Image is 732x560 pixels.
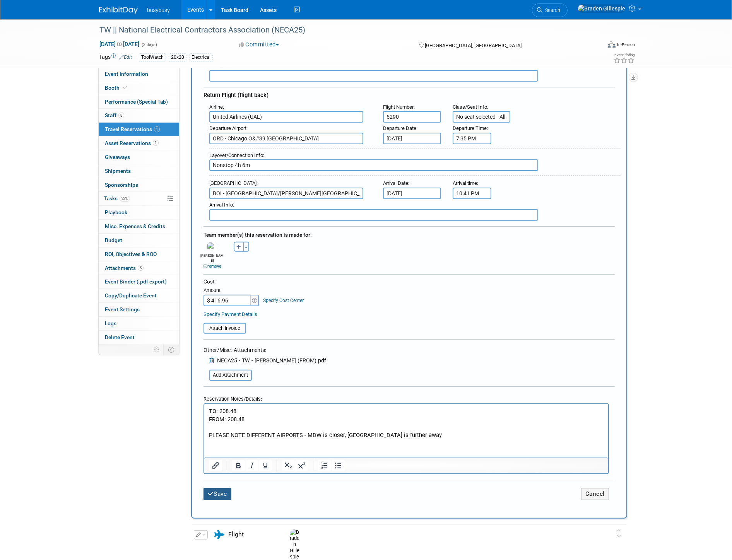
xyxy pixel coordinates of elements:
[209,152,263,158] span: Layover/Connection Info
[139,53,166,61] div: ToolWatch
[209,104,223,110] span: Airline
[99,67,179,81] a: Event Information
[105,278,167,285] span: Event Binder (.pdf export)
[99,81,179,95] a: Booth
[105,306,140,312] span: Event Settings
[105,251,157,257] span: ROI, Objectives & ROO
[555,40,635,52] div: Event Format
[99,289,179,302] a: Copy/Duplicate Event
[282,460,295,471] button: Subscript
[147,7,170,13] span: busybusy
[542,7,560,13] span: Search
[105,265,144,271] span: Attachments
[245,460,258,471] button: Italic
[99,248,179,261] a: ROI, Objectives & ROO
[204,404,608,458] iframe: Rich Text Area
[104,195,130,201] span: Tasks
[154,126,160,132] span: 1
[209,180,258,186] small: :
[105,140,159,146] span: Asset Reservations
[383,125,417,131] small: :
[204,346,326,356] div: Other/Misc. Attachments:
[99,95,179,109] a: Performance (Special Tab)
[105,126,160,132] span: Travel Reservations
[105,85,128,91] span: Booth
[204,392,609,403] div: Reservation Notes/Details:
[578,4,626,13] img: Braden Gillespie
[209,460,222,471] button: Insert/edit link
[105,99,168,105] span: Performance (Special Tab)
[105,237,122,243] span: Budget
[99,109,179,122] a: Staff8
[228,531,244,538] span: Flight
[99,41,140,48] span: [DATE] [DATE]
[209,125,248,131] small: :
[614,53,635,57] div: Event Rating
[453,125,488,131] small: :
[453,180,477,186] span: Arrival time
[138,265,144,271] span: 3
[204,488,231,500] button: Save
[295,460,308,471] button: Superscript
[209,202,233,208] span: Arrival Info
[99,123,179,136] a: Travel Reservations1
[209,104,224,110] small: :
[120,196,130,201] span: 23%
[119,55,132,60] a: Edit
[209,202,234,208] small: :
[232,460,245,471] button: Bold
[383,125,416,131] span: Departure Date
[209,152,264,158] small: :
[203,264,221,269] a: remove
[141,42,157,47] span: (3 days)
[105,292,157,299] span: Copy/Duplicate Event
[105,112,124,118] span: Staff
[209,63,234,69] small: :
[383,180,409,186] small: :
[189,53,213,61] div: Electrical
[99,261,179,275] a: Attachments3
[217,357,326,364] span: NECA25 - TW - [PERSON_NAME] (FROM).pdf
[204,228,615,240] div: Team member(s) this reservation is made for:
[99,234,179,247] a: Budget
[236,41,282,49] button: Committed
[118,113,124,118] span: 8
[99,275,179,289] a: Event Binder (.pdf export)
[453,180,478,186] small: :
[214,530,224,539] i: Flight
[99,206,179,219] a: Playbook
[209,180,257,186] span: [GEOGRAPHIC_DATA]
[290,529,299,560] img: Braden Gillespie
[617,42,635,48] div: In-Person
[99,137,179,150] a: Asset Reservations1
[318,460,331,471] button: Numbered list
[581,488,609,500] button: Cancel
[99,192,179,205] a: Tasks23%
[99,220,179,233] a: Misc. Expenses & Credits
[383,180,408,186] span: Arrival Date
[425,43,522,48] span: [GEOGRAPHIC_DATA], [GEOGRAPHIC_DATA]
[332,460,345,471] button: Bullet list
[99,178,179,192] a: Sponsorships
[608,41,616,48] img: Format-Inperson.png
[105,223,165,229] span: Misc. Expenses & Credits
[99,7,138,14] img: ExhibitDay
[99,150,179,164] a: Giveaways
[150,345,164,355] td: Personalize Event Tab Strip
[259,460,272,471] button: Underline
[105,209,127,215] span: Playbook
[105,334,135,340] span: Delete Event
[99,53,132,62] td: Tags
[200,253,225,269] div: [PERSON_NAME]
[383,104,415,110] small: :
[453,104,487,110] span: Class/Seat Info
[105,168,131,174] span: Shipments
[123,85,127,90] i: Booth reservation complete
[263,298,304,303] a: Specify Cost Center
[105,320,116,326] span: Logs
[209,125,246,131] span: Departure Airport
[453,104,488,110] small: :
